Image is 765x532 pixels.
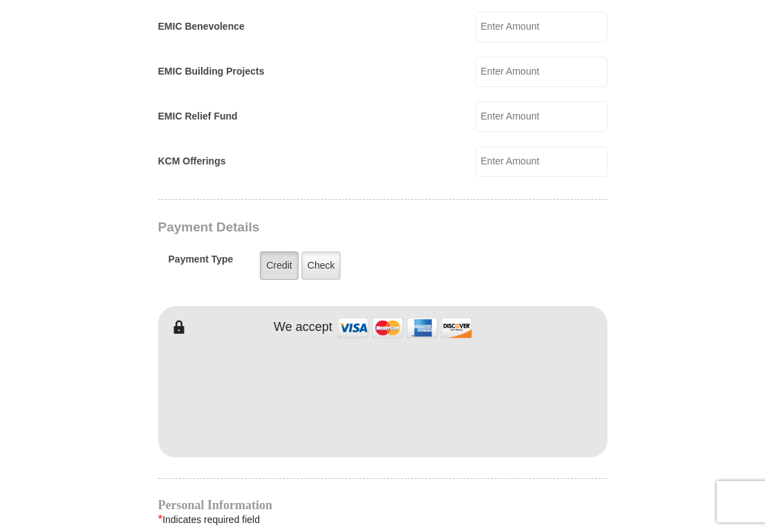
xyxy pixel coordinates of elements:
img: credit cards accepted [336,313,474,343]
label: EMIC Relief Fund [158,109,238,124]
h3: Payment Details [158,220,511,236]
h4: We accept [274,320,332,335]
div: Indicates required field [158,511,607,529]
h4: Personal Information [158,500,607,511]
h5: Payment Type [169,254,234,272]
input: Enter Amount [475,12,607,42]
input: Enter Amount [475,146,607,177]
label: EMIC Building Projects [158,64,265,79]
label: KCM Offerings [158,154,226,169]
label: Credit [260,251,298,280]
input: Enter Amount [475,57,607,87]
label: EMIC Benevolence [158,19,245,34]
label: Check [301,251,341,280]
input: Enter Amount [475,102,607,132]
